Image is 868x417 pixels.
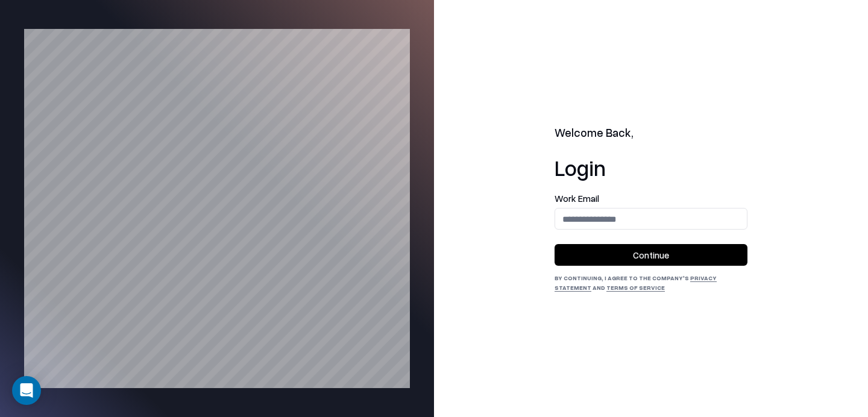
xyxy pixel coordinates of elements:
div: By continuing, I agree to the Company's and [555,273,747,292]
button: Continue [555,244,747,266]
label: Work Email [555,194,747,203]
h1: Login [555,155,747,180]
div: Open Intercom Messenger [12,376,41,405]
h2: Welcome Back, [555,125,747,142]
a: Terms of Service [606,284,665,291]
